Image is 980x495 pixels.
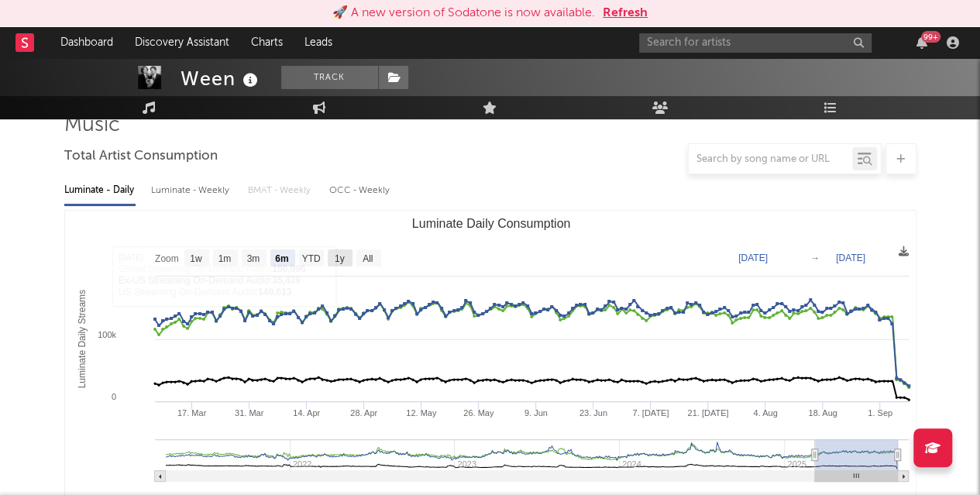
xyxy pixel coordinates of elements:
[921,31,940,43] div: 99 +
[411,217,570,230] text: Luminate Daily Consumption
[293,408,320,418] text: 14. Apr
[155,253,179,264] text: Zoom
[463,408,494,418] text: 26. May
[406,408,437,418] text: 12. May
[190,253,202,264] text: 1w
[98,330,116,339] text: 100k
[246,253,260,264] text: 3m
[738,253,768,263] text: [DATE]
[234,408,263,418] text: 31. Mar
[151,177,232,204] div: Luminate - Weekly
[579,408,607,418] text: 23. Jun
[329,177,391,204] div: OCC - Weekly
[275,253,288,264] text: 6m
[177,408,206,418] text: 17. Mar
[868,408,892,418] text: 1. Sep
[808,408,837,418] text: 18. Aug
[64,177,136,204] div: Luminate - Daily
[916,36,927,49] button: 99+
[334,253,344,264] text: 1y
[111,392,115,401] text: 0
[218,253,231,264] text: 1m
[281,66,378,89] button: Track
[124,27,240,58] a: Discovery Assistant
[64,116,120,135] span: Music
[76,290,87,388] text: Luminate Daily Streams
[350,408,377,418] text: 28. Apr
[810,253,820,263] text: →
[240,27,294,58] a: Charts
[632,408,669,418] text: 7. [DATE]
[50,27,124,58] a: Dashboard
[639,33,872,53] input: Search for artists
[753,408,777,418] text: 4. Aug
[181,66,262,91] div: Ween
[524,408,547,418] text: 9. Jun
[836,253,865,263] text: [DATE]
[687,408,728,418] text: 21. [DATE]
[301,253,320,264] text: YTD
[603,4,648,22] button: Refresh
[332,4,595,22] div: 🚀 A new version of Sodatone is now available.
[689,153,852,166] input: Search by song name or URL
[363,253,373,264] text: All
[294,27,343,58] a: Leads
